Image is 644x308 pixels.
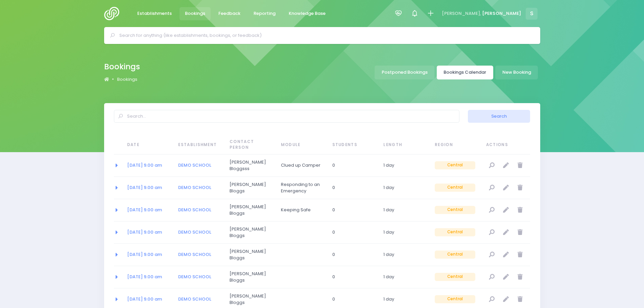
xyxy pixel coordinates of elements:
a: Edit [500,271,511,283]
td: Joe Bloggs [225,221,277,244]
td: Joe Bloggs [225,177,277,199]
td: Central [430,244,482,266]
a: View [486,271,497,283]
a: Delete [515,271,526,283]
td: Joe Bloggs [225,266,277,288]
td: 2050-08-07 09:00:00 [123,177,174,199]
td: 0 [328,199,379,221]
td: DEMO SCHOOL [174,177,225,199]
a: Edit [500,160,511,171]
td: null [482,177,530,199]
img: Logo [104,7,123,20]
a: Reporting [248,7,281,20]
span: Module [281,142,321,148]
a: [DATE] 9.00 am [127,274,162,280]
a: Edit [500,227,511,238]
a: [DATE] 9.00 am [127,207,162,213]
a: DEMO SCHOOL [178,207,211,213]
a: [DATE] 9.00 am [127,296,162,302]
td: 0 [328,177,379,199]
span: [PERSON_NAME] Bloggs [230,204,270,217]
a: Establishments [132,7,177,20]
span: Central [435,273,475,281]
td: Central [430,177,482,199]
span: 0 [332,162,373,169]
td: null [482,266,530,288]
a: New Booking [495,66,538,79]
td: DEMO SCHOOL [174,266,225,288]
span: 1 day [383,207,424,213]
a: DEMO SCHOOL [178,184,211,191]
td: null [482,199,530,221]
span: Knowledge Base [289,10,326,17]
a: DEMO SCHOOL [178,229,211,235]
span: Contact Person [230,139,270,151]
td: 0 [328,266,379,288]
td: 0 [328,155,379,177]
span: 0 [332,274,373,280]
a: View [486,205,497,216]
span: 1 day [383,229,424,236]
td: Keeping Safe [277,199,328,221]
td: DEMO SCHOOL [174,199,225,221]
a: Edit [500,205,511,216]
td: Central [430,266,482,288]
span: S [526,8,538,20]
a: Bookings Calendar [437,66,493,79]
a: Bookings [180,7,211,20]
a: Edit [500,294,511,305]
td: Joe Bloggs [225,244,277,266]
span: 0 [332,207,373,213]
a: DEMO SCHOOL [178,296,211,302]
a: Delete [515,205,526,216]
span: [PERSON_NAME] Bloggs [230,270,270,284]
button: Search [468,110,530,123]
a: View [486,249,497,260]
span: [PERSON_NAME] Bloggs [230,293,270,306]
h2: Bookings [104,62,140,71]
a: Postponed Bookings [375,66,434,79]
a: View [486,182,497,193]
span: Region [435,142,475,148]
td: null [482,155,530,177]
a: Edit [500,249,511,260]
input: Search... [114,110,459,123]
td: DEMO SCHOOL [174,221,225,244]
td: DEMO SCHOOL [174,155,225,177]
span: Bookings [185,10,205,17]
span: Feedback [218,10,240,17]
td: 2050-08-07 09:00:00 [123,155,174,177]
span: 1 day [383,162,424,169]
td: Central [430,155,482,177]
span: [PERSON_NAME] [482,10,521,17]
span: 1 day [383,251,424,258]
a: DEMO SCHOOL [178,251,211,258]
td: 1 [379,244,430,266]
span: [PERSON_NAME] Bloggs [230,226,270,239]
span: Date [127,142,168,148]
td: 1 [379,155,430,177]
a: Delete [515,249,526,260]
a: Delete [515,227,526,238]
a: Edit [500,182,511,193]
td: Responding to an Emergency [277,177,328,199]
td: Clued up Camper [277,155,328,177]
td: 1 [379,199,430,221]
td: DEMO SCHOOL [174,244,225,266]
span: Length [383,142,424,148]
td: null [482,221,530,244]
span: Keeping Safe [281,207,321,213]
td: Joe Bloggsss [225,155,277,177]
span: Responding to an Emergency [281,181,321,194]
td: Central [430,199,482,221]
span: 0 [332,184,373,191]
a: Bookings [117,76,137,83]
a: Delete [515,160,526,171]
span: Central [435,228,475,236]
td: Joe Bloggs [225,199,277,221]
a: Feedback [213,7,246,20]
span: 1 day [383,274,424,280]
span: Establishment [178,142,219,148]
a: Knowledge Base [283,7,331,20]
span: 1 day [383,296,424,303]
